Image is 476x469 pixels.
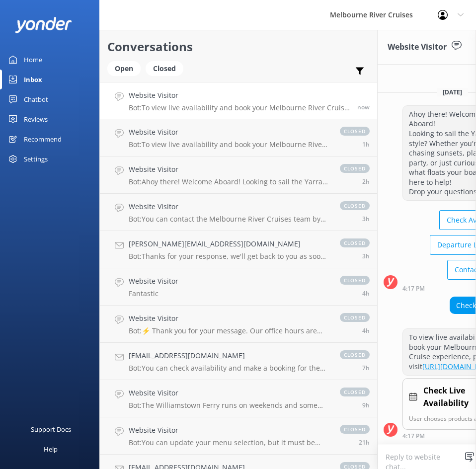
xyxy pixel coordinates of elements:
[107,63,146,74] a: Open
[129,215,330,224] p: Bot: You can contact the Melbourne River Cruises team by emailing [EMAIL_ADDRESS][DOMAIN_NAME]. V...
[100,119,377,156] a: Website VisitorBot:To view live availability and book your Melbourne River Cruise experience, ple...
[340,238,370,247] span: closed
[362,364,370,372] span: Sep 09 2025 08:20am (UTC +10:00) Australia/Sydney
[129,140,330,149] p: Bot: To view live availability and book your Melbourne River Cruise experience, please visit: [UR...
[129,276,178,287] h4: Website Visitor
[100,417,377,455] a: Website VisitorBot:You can update your menu selection, but it must be done by 1pm during office h...
[362,326,370,335] span: Sep 09 2025 11:23am (UTC +10:00) Australia/Sydney
[129,350,330,361] h4: [EMAIL_ADDRESS][DOMAIN_NAME]
[129,326,330,335] p: Bot: ⚡ Thank you for your message. Our office hours are Mon - Fri 9.30am - 5pm. We'll get back to...
[402,433,425,439] strong: 4:17 PM
[100,194,377,231] a: Website VisitorBot:You can contact the Melbourne River Cruises team by emailing [EMAIL_ADDRESS][D...
[362,401,370,409] span: Sep 09 2025 06:25am (UTC +10:00) Australia/Sydney
[437,88,468,96] span: [DATE]
[129,388,330,398] h4: Website Visitor
[15,17,72,33] img: yonder-white-logo.png
[24,89,48,109] div: Chatbot
[100,380,377,417] a: Website VisitorBot:The Williamstown Ferry runs on weekends and some public holidays, with daily s...
[44,439,58,459] div: Help
[100,268,377,306] a: Website VisitorFantasticclosed4h
[359,438,370,447] span: Sep 08 2025 07:16pm (UTC +10:00) Australia/Sydney
[388,41,447,54] h3: Website Visitor
[129,289,178,298] p: Fantastic
[100,231,377,268] a: [PERSON_NAME][EMAIL_ADDRESS][DOMAIN_NAME]Bot:Thanks for your response, we'll get back to you as s...
[129,127,330,138] h4: Website Visitor
[100,306,377,343] a: Website VisitorBot:⚡ Thank you for your message. Our office hours are Mon - Fri 9.30am - 5pm. We'...
[340,164,370,173] span: closed
[340,350,370,359] span: closed
[129,164,330,175] h4: Website Visitor
[402,286,425,292] strong: 4:17 PM
[362,177,370,186] span: Sep 09 2025 01:31pm (UTC +10:00) Australia/Sydney
[24,129,62,149] div: Recommend
[100,343,377,380] a: [EMAIL_ADDRESS][DOMAIN_NAME]Bot:You can check availability and make a booking for the Williamstow...
[129,252,330,261] p: Bot: Thanks for your response, we'll get back to you as soon as we can during opening hours.
[129,364,330,373] p: Bot: You can check availability and make a booking for the Williamstown Ferry online at [URL][DOM...
[146,63,188,74] a: Closed
[129,425,330,436] h4: Website Visitor
[129,201,330,212] h4: Website Visitor
[129,238,330,249] h4: [PERSON_NAME][EMAIL_ADDRESS][DOMAIN_NAME]
[24,109,48,129] div: Reviews
[362,252,370,260] span: Sep 09 2025 12:37pm (UTC +10:00) Australia/Sydney
[100,82,377,119] a: Website VisitorBot:To view live availability and book your Melbourne River Cruise experience, ple...
[31,419,71,439] div: Support Docs
[107,61,141,76] div: Open
[129,103,350,112] p: Bot: To view live availability and book your Melbourne River Cruise experience, please visit [URL...
[129,177,330,186] p: Bot: Ahoy there! Welcome Aboard! Looking to sail the Yarra in style? Whether you're chasing sunse...
[100,156,377,194] a: Website VisitorBot:Ahoy there! Welcome Aboard! Looking to sail the Yarra in style? Whether you're...
[129,90,350,101] h4: Website Visitor
[340,425,370,434] span: closed
[362,140,370,149] span: Sep 09 2025 02:44pm (UTC +10:00) Australia/Sydney
[129,438,330,447] p: Bot: You can update your menu selection, but it must be done by 1pm during office hours [DATE] - ...
[24,149,48,169] div: Settings
[24,50,42,70] div: Home
[107,37,370,56] h2: Conversations
[146,61,183,76] div: Closed
[340,388,370,396] span: closed
[340,276,370,285] span: closed
[340,201,370,210] span: closed
[340,127,370,136] span: closed
[340,313,370,322] span: closed
[24,70,42,89] div: Inbox
[129,313,330,324] h4: Website Visitor
[129,401,330,410] p: Bot: The Williamstown Ferry runs on weekends and some public holidays, with daily services during...
[362,289,370,298] span: Sep 09 2025 11:30am (UTC +10:00) Australia/Sydney
[357,103,370,111] span: Sep 09 2025 04:17pm (UTC +10:00) Australia/Sydney
[362,215,370,223] span: Sep 09 2025 12:57pm (UTC +10:00) Australia/Sydney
